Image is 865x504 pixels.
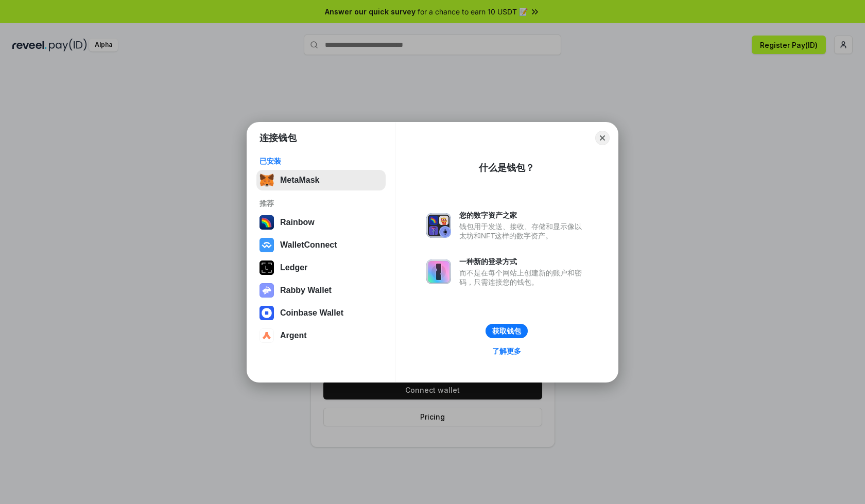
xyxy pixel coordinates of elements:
[259,132,297,144] h1: 连接钱包
[486,324,528,338] button: 获取钱包
[259,215,274,230] img: svg+xml,%3Csvg%20width%3D%22120%22%20height%3D%22120%22%20viewBox%3D%220%200%20120%20120%22%20fil...
[259,238,274,252] img: svg+xml,%3Csvg%20width%3D%2228%22%20height%3D%2228%22%20viewBox%3D%220%200%2028%2028%22%20fill%3D...
[256,235,386,255] button: WalletConnect
[459,222,587,240] div: 钱包用于发送、接收、存储和显示像以太坊和NFT这样的数字资产。
[256,280,386,301] button: Rabby Wallet
[256,212,386,233] button: Rainbow
[280,286,332,295] div: Rabby Wallet
[280,308,343,318] div: Coinbase Wallet
[486,344,527,358] a: 了解更多
[259,173,274,187] img: svg+xml,%3Csvg%20fill%3D%22none%22%20height%3D%2233%22%20viewBox%3D%220%200%2035%2033%22%20width%...
[280,331,307,340] div: Argent
[280,218,315,227] div: Rainbow
[259,328,274,343] img: svg+xml,%3Csvg%20width%3D%2228%22%20height%3D%2228%22%20viewBox%3D%220%200%2028%2028%22%20fill%3D...
[259,199,383,208] div: 推荐
[459,268,587,287] div: 而不是在每个网站上创建新的账户和密码，只需连接您的钱包。
[595,131,610,145] button: Close
[459,211,587,220] div: 您的数字资产之家
[256,303,386,323] button: Coinbase Wallet
[492,326,521,336] div: 获取钱包
[256,257,386,278] button: Ledger
[256,325,386,346] button: Argent
[459,257,587,266] div: 一种新的登录方式
[256,170,386,190] button: MetaMask
[280,240,337,250] div: WalletConnect
[426,213,451,238] img: svg+xml,%3Csvg%20xmlns%3D%22http%3A%2F%2Fwww.w3.org%2F2000%2Fsvg%22%20fill%3D%22none%22%20viewBox...
[259,306,274,320] img: svg+xml,%3Csvg%20width%3D%2228%22%20height%3D%2228%22%20viewBox%3D%220%200%2028%2028%22%20fill%3D...
[426,259,451,284] img: svg+xml,%3Csvg%20xmlns%3D%22http%3A%2F%2Fwww.w3.org%2F2000%2Fsvg%22%20fill%3D%22none%22%20viewBox...
[259,157,383,166] div: 已安装
[259,283,274,298] img: svg+xml,%3Csvg%20xmlns%3D%22http%3A%2F%2Fwww.w3.org%2F2000%2Fsvg%22%20fill%3D%22none%22%20viewBox...
[280,176,319,185] div: MetaMask
[492,346,521,356] div: 了解更多
[479,162,534,174] div: 什么是钱包？
[280,263,307,272] div: Ledger
[259,260,274,275] img: svg+xml,%3Csvg%20xmlns%3D%22http%3A%2F%2Fwww.w3.org%2F2000%2Fsvg%22%20width%3D%2228%22%20height%3...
